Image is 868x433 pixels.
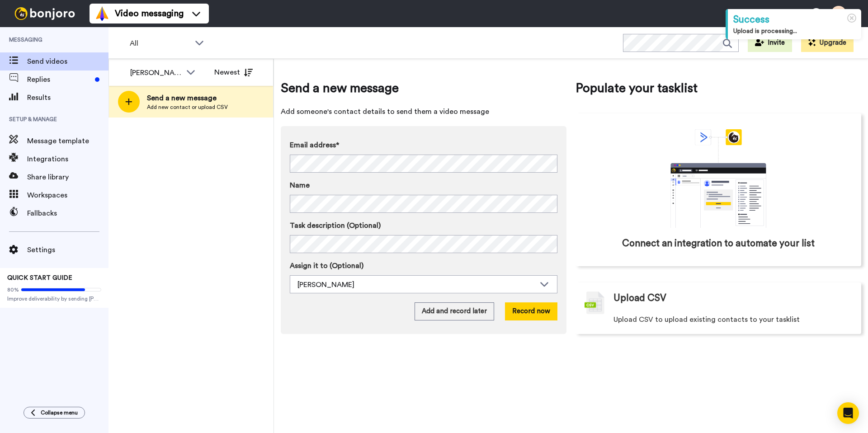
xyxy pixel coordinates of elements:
span: Send a new message [147,93,228,104]
span: Populate your tasklist [576,79,861,97]
div: animation [651,129,786,228]
span: Message template [27,136,108,146]
span: Name [290,180,310,191]
span: Send a new message [281,79,566,97]
button: Add and record later [415,302,494,320]
div: Open Intercom Messenger [837,402,859,424]
span: Upload CSV to upload existing contacts to your tasklist [613,314,800,325]
span: Fallbacks [27,208,108,219]
button: Newest [208,63,259,81]
div: [PERSON_NAME] [297,279,535,290]
span: 80% [7,286,19,293]
span: Add new contact or upload CSV [147,104,228,111]
label: Email address* [290,140,557,151]
span: Collapse menu [41,409,78,416]
img: bj-logo-header-white.svg [11,7,79,20]
div: Success [733,13,856,27]
span: All [130,38,190,49]
span: Settings [27,245,108,255]
div: [PERSON_NAME] [130,67,182,78]
span: Connect an integration to automate your list [622,237,815,250]
button: Record now [505,302,557,320]
span: Share library [27,172,108,183]
label: Assign it to (Optional) [290,260,557,271]
span: Video messaging [115,7,184,20]
span: Upload CSV [613,292,666,305]
span: Integrations [27,154,108,165]
button: Collapse menu [24,407,85,419]
button: Upgrade [801,34,854,52]
span: QUICK START GUIDE [7,275,72,281]
span: Workspaces [27,190,108,201]
img: vm-color.svg [95,6,109,21]
span: Replies [27,74,91,85]
label: Task description (Optional) [290,220,557,231]
div: Upload is processing... [733,27,856,36]
span: Add someone's contact details to send them a video message [281,106,566,117]
span: Results [27,92,108,103]
span: Improve deliverability by sending [PERSON_NAME]’s from your own email [7,295,101,302]
img: csv-grey.png [585,292,604,314]
button: Invite [748,34,792,52]
span: Send videos [27,56,108,67]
